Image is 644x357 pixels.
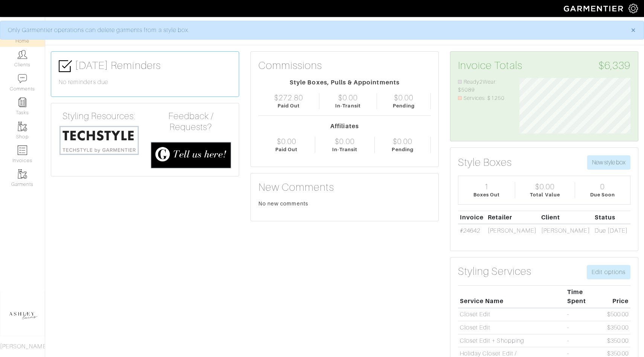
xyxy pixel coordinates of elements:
td: $350.00 [601,321,630,334]
td: - [565,321,600,334]
img: garments-icon-b7da505a4dc4fd61783c78ac3ca0ef83fa9d6f193b1c9dc38574b1d14d53ca28.png [18,169,27,179]
img: garmentier-logo-header-white-b43fb05a5012e4ada735d5af1a66efaba907eab6374d6393d1fbf88cb4ef424d.png [560,2,629,15]
td: Due [DATE] [593,224,630,237]
img: orders-icon-0abe47150d42831381b5fb84f609e132dff9fe21cb692f30cb5eec754e2cba89.png [18,146,27,155]
div: Pending [392,146,413,153]
th: Client [539,211,593,224]
td: Closet Edit + Shopping [458,334,566,347]
td: - [565,334,600,347]
td: Closet Edit [458,308,566,321]
div: Style Boxes, Pulls & Appointments [258,78,431,87]
div: $0.00 [393,137,412,146]
img: reminder-icon-8004d30b9f0a5d33ae49ab947aed9ed385cf756f9e5892f1edd6e32f2345188e.png [18,98,27,107]
div: Only Garmentier operations can delete garments from a style box. [8,26,620,35]
div: $0.00 [335,137,354,146]
div: $0.00 [277,137,296,146]
div: Due Soon [590,191,615,198]
div: In-Transit [335,102,361,109]
th: Status [593,211,630,224]
button: New style box [587,155,630,170]
div: $0.00 [394,93,414,102]
span: $6,339 [598,59,630,72]
img: check-box-icon-36a4915ff3ba2bd8f6e4f29bc755bb66becd62c870f447fc0dd1365fcfddab58.png [59,60,72,73]
td: $350.00 [601,334,630,347]
div: In-Transit [332,146,358,153]
h3: New Comments [258,181,431,194]
td: [PERSON_NAME] [486,224,539,237]
th: Service Name [458,285,566,308]
img: techstyle-93310999766a10050dc78ceb7f971a75838126fd19372ce40ba20cdf6a89b94b.png [59,125,139,156]
h4: Feedback / Requests? [151,111,231,133]
td: - [565,308,600,321]
th: Time Spent [565,285,600,308]
td: [PERSON_NAME] [539,224,593,237]
h3: [DATE] Reminders [59,59,231,73]
a: Edit options [587,265,630,279]
li: Services: $1250 [458,94,508,103]
td: $500.00 [601,308,630,321]
div: $0.00 [338,93,358,102]
div: Total Value [530,191,560,198]
a: #24642 [460,227,480,234]
div: Paid Out [275,146,298,153]
div: $272.80 [274,93,303,102]
h6: No reminders due [59,79,231,86]
th: Retailer [486,211,539,224]
div: 0 [600,182,605,191]
th: Invoice [458,211,486,224]
div: Boxes Out [473,191,500,198]
div: Pending [393,102,414,109]
span: × [630,25,636,35]
div: Affiliates [258,122,431,131]
h3: Style Boxes [458,156,512,169]
div: $0.00 [535,182,555,191]
img: garments-icon-b7da505a4dc4fd61783c78ac3ca0ef83fa9d6f193b1c9dc38574b1d14d53ca28.png [18,122,27,131]
img: comment-icon-a0a6a9ef722e966f86d9cbdc48e553b5cf19dbc54f86b18d962a5391bc8f6eb6.png [18,74,27,83]
li: Ready2Wear: $5089 [458,78,508,94]
div: Paid Out [278,102,300,109]
th: Price [601,285,630,308]
div: No new comments [258,200,431,207]
td: Closet Edit [458,321,566,334]
img: feedback_requests-3821251ac2bd56c73c230f3229a5b25d6eb027adea667894f41107c140538ee0.png [151,142,231,169]
h3: Commissions [258,59,322,72]
h3: Styling Services [458,265,531,278]
img: gear-icon-white-bd11855cb880d31180b6d7d6211b90ccbf57a29d726f0c71d8c61bd08dd39cc2.png [629,4,638,13]
img: clients-icon-6bae9207a08558b7cb47a8932f037763ab4055f8c8b6bfacd5dc20c3e0201464.png [18,50,27,59]
div: 1 [484,182,489,191]
h4: Styling Resources: [59,111,139,122]
h3: Invoice Totals [458,59,630,72]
